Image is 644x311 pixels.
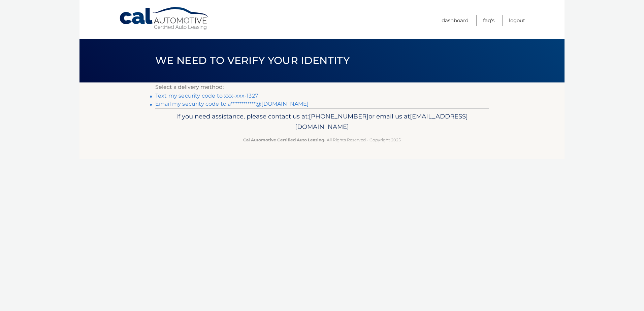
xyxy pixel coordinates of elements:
a: Text my security code to xxx-xxx-1327 [155,93,258,99]
p: - All Rights Reserved - Copyright 2025 [160,136,484,143]
a: Dashboard [442,15,469,26]
p: Select a delivery method: [155,82,489,92]
a: FAQ's [483,15,494,26]
a: Logout [509,15,525,26]
span: [PHONE_NUMBER] [309,112,368,120]
span: We need to verify your identity [155,54,350,67]
a: Cal Automotive [119,7,210,31]
p: If you need assistance, please contact us at: or email us at [160,111,484,133]
strong: Cal Automotive Certified Auto Leasing [243,137,324,142]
